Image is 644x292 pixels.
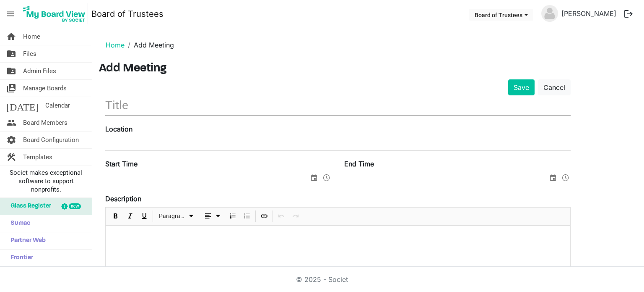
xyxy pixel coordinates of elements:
[344,159,374,169] label: End Time
[159,211,186,221] span: Paragraph
[23,28,40,45] span: Home
[105,95,571,115] input: Title
[21,3,91,24] a: My Board View Logo
[296,275,348,284] a: © 2025 - Societ
[6,114,16,131] span: people
[23,80,67,97] span: Manage Boards
[99,62,637,76] h3: Add Meeting
[541,5,558,22] img: no-profile-picture.svg
[309,172,319,183] span: select
[105,159,138,169] label: Start Time
[6,215,30,232] span: Sumac
[6,198,51,215] span: Glass Register
[45,97,70,114] span: Calendar
[23,45,36,62] span: Files
[139,211,150,221] button: Underline
[91,5,164,22] a: Board of Trustees
[226,208,240,225] div: Numbered List
[257,208,271,225] div: Insert Link
[23,149,52,166] span: Templates
[105,124,132,134] label: Location
[105,194,141,204] label: Description
[23,132,79,148] span: Board Configuration
[6,132,16,148] span: settings
[199,208,226,225] div: Alignments
[106,41,125,49] a: Home
[109,208,123,225] div: Bold
[154,208,199,225] div: Formats
[538,79,571,95] a: Cancel
[123,208,137,225] div: Italic
[6,97,39,114] span: [DATE]
[620,5,637,23] button: logout
[69,203,81,209] div: new
[241,211,253,221] button: Bulleted List
[6,45,16,62] span: folder_shared
[4,168,88,194] span: Societ makes exceptional software to support nonprofits.
[6,28,16,45] span: home
[227,211,239,221] button: Numbered List
[23,63,56,79] span: Admin Files
[3,6,18,22] span: menu
[125,40,174,50] li: Add Meeting
[110,211,122,221] button: Bold
[6,149,16,166] span: construction
[156,211,197,221] button: Paragraph dropdownbutton
[469,9,533,21] button: Board of Trustees dropdownbutton
[23,114,68,131] span: Board Members
[6,63,16,79] span: folder_shared
[200,211,224,221] button: dropdownbutton
[558,5,620,22] a: [PERSON_NAME]
[6,232,46,249] span: Partner Web
[6,80,16,97] span: switch_account
[259,211,270,221] button: Insert Link
[548,172,558,183] span: select
[125,211,136,221] button: Italic
[137,208,151,225] div: Underline
[508,79,535,95] button: Save
[6,250,33,266] span: Frontier
[21,3,88,24] img: My Board View Logo
[240,208,254,225] div: Bulleted List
